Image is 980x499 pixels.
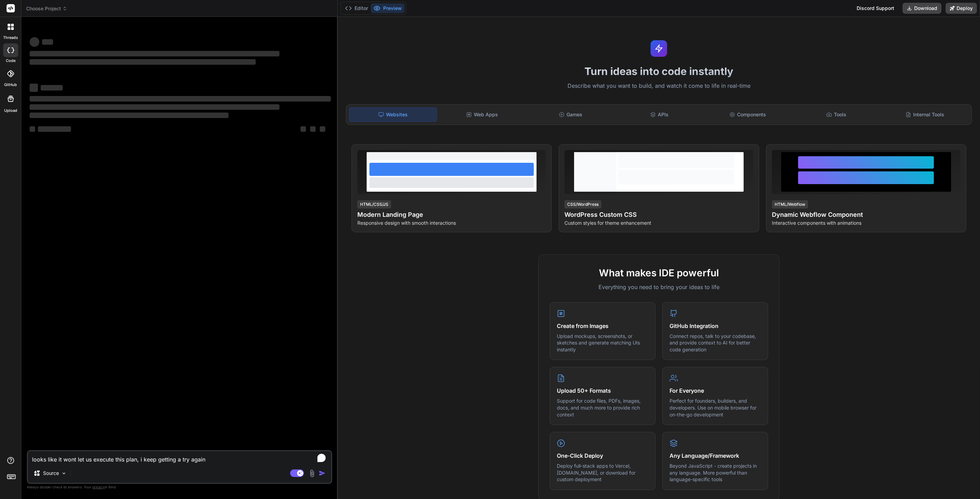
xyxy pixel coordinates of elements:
[550,266,768,280] h2: What makes IDE powerful
[30,104,279,110] span: ‌
[30,126,35,132] span: ‌
[42,39,53,45] span: ‌
[30,51,279,56] span: ‌
[881,107,969,122] div: Internal Tools
[557,386,648,395] h4: Upload 50+ Formats
[319,470,326,477] img: icon
[61,470,67,476] img: Pick Models
[670,333,761,353] p: Connect repos, talk to your codebase, and provide context to AI for better code generation
[30,37,39,47] span: ‌
[4,82,17,88] label: GitHub
[853,3,898,14] div: Discord Support
[371,3,405,13] button: Preview
[670,452,761,460] h4: Any Language/Framework
[30,96,331,102] span: ‌
[704,107,792,122] div: Components
[946,3,977,14] button: Deploy
[6,58,16,64] label: code
[557,452,648,460] h4: One-Click Deploy
[92,485,105,489] span: privacy
[772,200,808,209] div: HTML/Webflow
[670,386,761,395] h4: For Everyone
[564,200,601,209] div: CSS/WordPress
[342,65,976,77] h1: Turn ideas into code instantly
[357,200,391,209] div: HTML/CSS/JS
[310,126,316,132] span: ‌
[41,85,63,91] span: ‌
[3,35,18,41] label: threads
[557,397,648,418] p: Support for code files, PDFs, images, docs, and much more to provide rich context
[670,463,761,483] p: Beyond JavaScript - create projects in any language. More powerful than language-specific tools
[30,113,228,118] span: ‌
[357,220,546,226] p: Responsive design with smooth interactions
[30,84,38,92] span: ‌
[342,82,976,91] p: Describe what you want to build, and watch it come to life in real-time
[615,107,703,122] div: APIs
[670,397,761,418] p: Perfect for founders, builders, and developers. Use on mobile browser for on-the-go development
[902,3,941,14] button: Download
[43,470,59,477] p: Source
[557,333,648,353] p: Upload mockups, screenshots, or sketches and generate matching UIs instantly
[564,210,753,220] h4: WordPress Custom CSS
[527,107,614,122] div: Games
[564,220,753,226] p: Custom styles for theme enhancement
[557,322,648,330] h4: Create from Images
[30,59,256,65] span: ‌
[27,484,332,490] p: Always double-check its answers. Your in Bind
[300,126,306,132] span: ‌
[357,210,546,220] h4: Modern Landing Page
[342,3,371,13] button: Editor
[772,210,960,220] h4: Dynamic Webflow Component
[670,322,761,330] h4: GitHub Integration
[28,451,331,464] textarea: To enrich screen reader interactions, please activate Accessibility in Grammarly extension settings
[320,126,325,132] span: ‌
[772,220,960,226] p: Interactive components with animations
[4,108,17,114] label: Upload
[557,463,648,483] p: Deploy full-stack apps to Vercel, [DOMAIN_NAME], or download for custom deployment
[38,126,71,132] span: ‌
[349,107,437,122] div: Websites
[550,283,768,291] p: Everything you need to bring your ideas to life
[26,5,67,12] span: Choose Project
[308,469,316,477] img: attachment
[793,107,880,122] div: Tools
[438,107,525,122] div: Web Apps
